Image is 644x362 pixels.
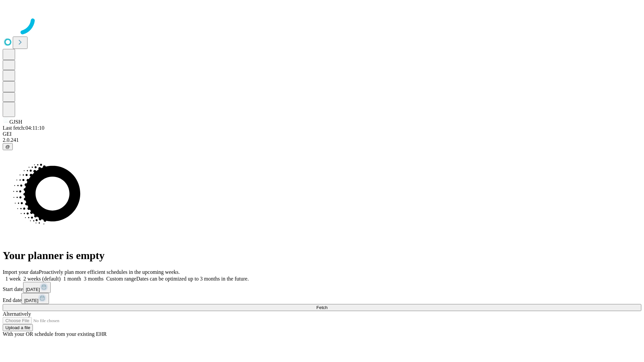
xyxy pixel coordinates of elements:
[23,282,51,293] button: [DATE]
[106,276,136,282] span: Custom range
[3,324,33,331] button: Upload a file
[316,305,327,310] span: Fetch
[3,311,31,317] span: Alternatively
[3,282,641,293] div: Start date
[3,143,13,150] button: @
[3,293,641,304] div: End date
[39,269,180,275] span: Proactively plan more efficient schedules in the upcoming weeks.
[3,331,107,337] span: With your OR schedule from your existing EHR
[3,249,641,262] h1: Your planner is empty
[9,119,22,125] span: GJSH
[3,269,39,275] span: Import your data
[23,276,61,282] span: 2 weeks (default)
[26,287,40,292] span: [DATE]
[3,125,44,131] span: Last fetch: 04:11:10
[84,276,104,282] span: 3 months
[24,298,38,303] span: [DATE]
[5,144,10,149] span: @
[3,304,641,311] button: Fetch
[3,131,641,137] div: GEI
[63,276,81,282] span: 1 month
[5,276,21,282] span: 1 week
[136,276,249,282] span: Dates can be optimized up to 3 months in the future.
[21,293,49,304] button: [DATE]
[3,137,641,143] div: 2.0.241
